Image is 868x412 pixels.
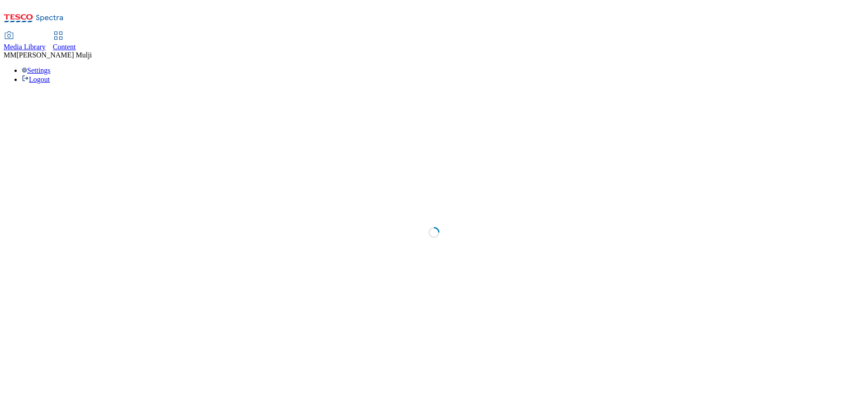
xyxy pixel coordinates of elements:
a: Media Library [4,32,46,51]
a: Settings [22,66,51,74]
span: Content [53,43,76,51]
span: MM [4,51,16,59]
span: Media Library [4,43,46,51]
a: Content [53,32,76,51]
a: Logout [22,76,50,83]
span: [PERSON_NAME] Mulji [16,51,92,59]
